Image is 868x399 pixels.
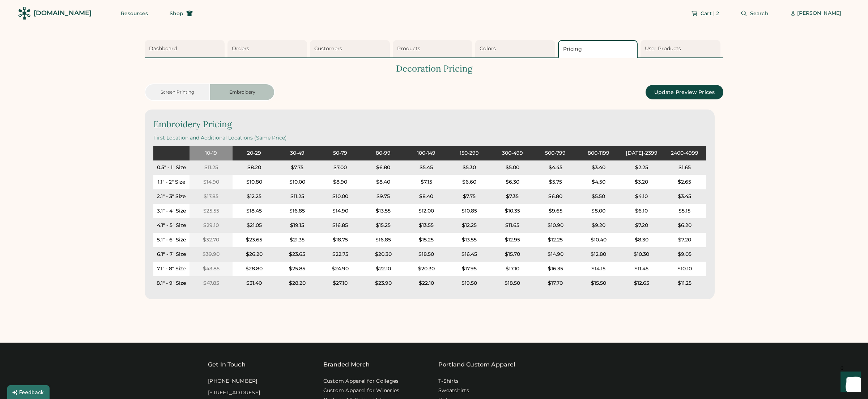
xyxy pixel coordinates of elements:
[534,150,577,157] div: 500-799
[158,179,186,186] div: 1.1" - 2" Size
[592,193,605,200] div: $5.50
[18,7,31,20] img: Rendered Logo - Screens
[203,265,220,273] div: $43.85
[548,251,563,258] div: $14.90
[157,222,186,229] div: 4.1" - 5" Size
[333,236,348,244] div: $18.75
[634,265,648,273] div: $11.45
[153,118,706,130] div: Embroidery Pricing
[246,179,262,186] div: $10.80
[678,164,691,171] div: $1.65
[419,193,433,200] div: $8.40
[635,222,648,229] div: $7.20
[376,222,391,229] div: $15.25
[246,280,262,287] div: $31.40
[232,45,305,52] div: Orders
[247,193,261,200] div: $12.25
[591,207,605,215] div: $8.00
[620,150,663,157] div: [DATE]-2399
[276,150,319,157] div: 30-49
[145,83,210,101] button: Screen Printing
[678,236,691,244] div: $7.20
[246,236,262,244] div: $23.65
[203,251,220,258] div: $39.90
[161,6,201,21] button: Shop
[834,366,865,398] iframe: Front Chat
[418,265,435,273] div: $20.30
[438,387,469,394] a: Sweatshirts
[592,222,605,229] div: $9.20
[549,207,562,215] div: $9.65
[210,83,275,101] button: Embroidery
[678,251,692,258] div: $9.05
[153,134,706,142] div: First Location and Additional Locations (Same Price)
[592,179,605,186] div: $4.50
[491,150,534,157] div: 300-499
[208,389,260,396] div: [STREET_ADDRESS]
[333,164,347,171] div: $7.00
[332,193,348,200] div: $10.00
[332,222,348,229] div: $16.85
[645,45,718,52] div: User Products
[319,150,362,157] div: 50-79
[548,193,562,200] div: $6.80
[376,265,391,273] div: $22.10
[797,10,841,17] div: [PERSON_NAME]
[646,85,723,99] button: Update Preview Prices
[314,45,388,52] div: Customers
[247,164,261,171] div: $8.20
[678,193,691,200] div: $3.45
[421,179,432,186] div: $7.15
[376,164,390,171] div: $6.80
[663,150,706,157] div: 2400-4999
[289,251,305,258] div: $23.65
[463,193,476,200] div: $7.75
[677,265,692,273] div: $10.10
[289,207,305,215] div: $16.85
[419,236,434,244] div: $15.25
[506,164,519,171] div: $5.00
[505,207,520,215] div: $10.35
[289,280,306,287] div: $28.20
[246,207,262,215] div: $18.45
[323,360,370,369] div: Branded Merch
[203,207,219,215] div: $25.55
[635,236,648,244] div: $8.30
[438,360,515,369] a: Portland Custom Apparel
[204,193,218,200] div: $17.85
[548,222,563,229] div: $10.90
[563,46,635,53] div: Pricing
[289,179,305,186] div: $10.00
[203,179,219,186] div: $14.90
[145,63,723,75] div: Decoration Pricing
[290,236,305,244] div: $21.35
[548,280,563,287] div: $17.70
[376,193,390,200] div: $9.75
[682,6,728,21] button: Cart | 2
[323,387,400,394] a: Custom Apparel for Wineries
[506,193,519,200] div: $7.35
[332,207,348,215] div: $14.90
[462,265,477,273] div: $17.95
[208,360,246,369] div: Get In Touch
[463,164,476,171] div: $5.30
[591,251,606,258] div: $12.80
[170,11,183,16] span: Shop
[190,150,233,157] div: 10-19
[732,6,777,21] button: Search
[462,236,477,244] div: $13.55
[112,6,157,21] button: Resources
[157,280,186,287] div: 8.1" - 9" Size
[549,164,562,171] div: $4.45
[247,222,262,229] div: $21.05
[203,222,219,229] div: $29.10
[375,280,392,287] div: $23.90
[246,251,263,258] div: $26.20
[592,164,605,171] div: $3.40
[34,9,92,18] div: [DOMAIN_NAME]
[419,222,434,229] div: $13.55
[418,251,434,258] div: $18.50
[405,150,448,157] div: 100-149
[635,164,648,171] div: $2.25
[332,265,349,273] div: $24.90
